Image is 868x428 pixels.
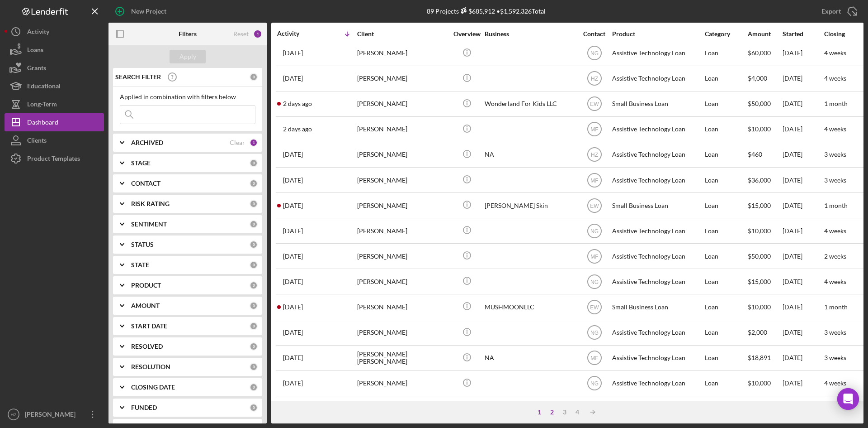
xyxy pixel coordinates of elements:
[250,179,258,188] div: 0
[705,219,747,243] div: Loan
[283,278,303,285] time: 2025-10-03 03:50
[250,281,258,289] div: 0
[748,100,771,107] span: $50,000
[250,240,258,249] div: 0
[250,139,258,147] div: 1
[5,23,104,41] a: Activity
[357,143,448,167] div: [PERSON_NAME]
[824,176,846,184] time: 3 weeks
[5,95,104,113] a: Long-Term
[705,371,747,395] div: Loan
[11,412,17,417] text: HZ
[612,193,703,217] div: Small Business Loan
[748,74,767,82] span: $4,000
[824,74,846,82] time: 4 weeks
[824,278,846,285] time: 4 weeks
[27,23,49,43] div: Activity
[108,2,175,20] button: New Project
[131,261,149,269] b: STATE
[705,41,747,65] div: Loan
[250,322,258,330] div: 0
[283,329,303,336] time: 2025-10-02 23:05
[591,76,598,82] text: HZ
[783,30,823,38] div: Started
[590,330,599,336] text: NG
[459,7,495,15] div: $685,912
[357,269,448,293] div: [PERSON_NAME]
[5,113,104,131] button: Dashboard
[230,139,245,146] div: Clear
[131,384,175,391] b: CLOSING DATE
[590,253,598,260] text: MF
[131,241,154,248] b: STATUS
[27,95,57,115] div: Long-Term
[748,227,771,235] span: $10,000
[783,321,823,345] div: [DATE]
[612,321,703,345] div: Assistive Technology Loan
[170,50,206,63] button: Apply
[277,30,317,37] div: Activity
[283,202,303,209] time: 2025-10-03 22:53
[705,92,747,116] div: Loan
[357,193,448,217] div: [PERSON_NAME]
[590,50,599,57] text: NG
[250,200,258,208] div: 0
[283,75,303,82] time: 2025-10-06 07:24
[27,149,80,170] div: Product Templates
[179,30,197,38] b: Filters
[783,41,823,65] div: [DATE]
[485,143,575,167] div: NA
[357,371,448,395] div: [PERSON_NAME]
[27,77,61,97] div: Educational
[283,125,312,133] time: 2025-10-05 05:03
[783,295,823,319] div: [DATE]
[27,131,47,152] div: Clients
[705,30,747,38] div: Category
[612,168,703,192] div: Assistive Technology Loan
[612,371,703,395] div: Assistive Technology Loan
[427,7,546,15] div: 89 Projects • $1,592,326 Total
[590,126,598,133] text: MF
[748,328,767,336] span: $2,000
[783,67,823,91] div: [DATE]
[283,303,303,311] time: 2025-10-03 01:36
[705,295,747,319] div: Loan
[5,77,104,95] button: Educational
[250,363,258,371] div: 0
[748,252,771,260] span: $50,000
[250,404,258,412] div: 0
[485,346,575,370] div: NA
[748,125,771,133] span: $10,000
[748,354,771,361] span: $18,891
[357,41,448,65] div: [PERSON_NAME]
[783,193,823,217] div: [DATE]
[590,202,599,209] text: EW
[27,59,46,79] div: Grants
[824,354,846,361] time: 3 weeks
[131,139,163,146] b: ARCHIVED
[783,244,823,268] div: [DATE]
[748,379,771,387] span: $10,000
[824,252,846,260] time: 2 weeks
[283,253,303,260] time: 2025-10-03 19:11
[783,371,823,395] div: [DATE]
[821,2,841,20] div: Export
[824,379,846,387] time: 4 weeks
[546,409,558,416] div: 2
[824,328,846,336] time: 3 weeks
[5,149,104,168] button: Product Templates
[705,269,747,293] div: Loan
[250,261,258,269] div: 0
[283,100,312,107] time: 2025-10-06 01:14
[705,321,747,345] div: Loan
[233,30,249,38] div: Reset
[450,30,484,38] div: Overview
[590,177,598,183] text: MF
[27,41,43,61] div: Loans
[577,30,611,38] div: Contact
[5,131,104,149] a: Clients
[283,227,303,235] time: 2025-10-03 22:43
[837,388,859,410] div: Open Intercom Messenger
[533,409,546,416] div: 1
